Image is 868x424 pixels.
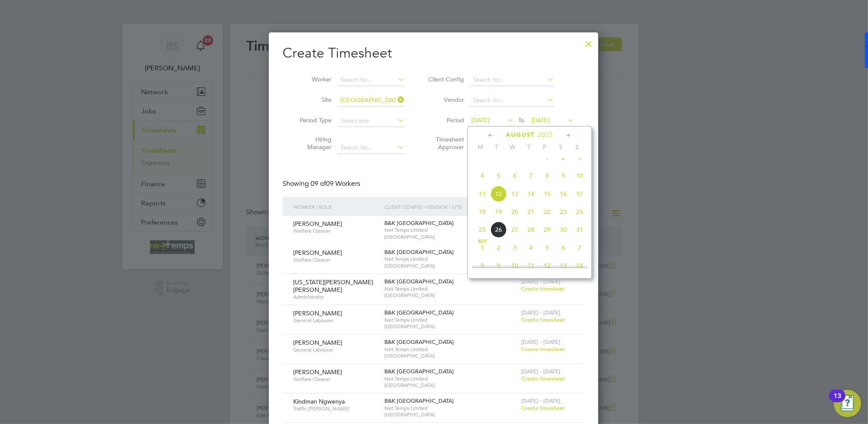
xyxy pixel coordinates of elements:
span: Traffic [PERSON_NAME] [293,405,378,412]
span: Create timesheet [521,346,565,353]
span: [PERSON_NAME] [293,249,342,257]
span: 12 [490,186,507,202]
span: [GEOGRAPHIC_DATA] [384,352,517,359]
label: Worker [293,75,332,83]
label: Period Type [293,116,332,124]
input: Search for... [337,142,404,154]
span: M [472,143,488,151]
span: Create timesheet [521,316,565,323]
span: Administrator [293,294,378,300]
input: Search for... [470,95,554,107]
label: Period [426,116,464,124]
span: [DATE] - [DATE] [521,309,560,316]
span: 23 [555,204,571,220]
span: B&K [GEOGRAPHIC_DATA] [384,397,454,404]
span: B&K [GEOGRAPHIC_DATA] [384,219,454,227]
input: Search for... [470,74,554,86]
span: 5 [539,239,555,256]
span: 11 [474,186,490,202]
span: 27 [507,222,523,238]
span: S [553,143,569,151]
span: 3 [507,239,523,256]
span: W [505,143,521,151]
span: [PERSON_NAME] [293,339,342,346]
span: 13 [507,186,523,202]
span: 22 [539,204,555,220]
span: 21 [523,204,539,220]
span: General Labourer [293,317,378,324]
span: B&K [GEOGRAPHIC_DATA] [384,278,454,285]
span: Sep [474,239,490,244]
input: Search for... [337,95,404,107]
span: Net Temps Limited [384,317,517,323]
span: 6 [507,167,523,184]
span: Welfare Cleaner [293,228,378,234]
label: Timesheet Approver [426,136,464,151]
label: Site [293,96,332,104]
div: Worker / Role [291,197,382,216]
div: 13 [833,396,841,407]
span: T [488,143,505,151]
span: Welfare Cleaner [293,376,378,383]
span: F [537,143,553,151]
span: 18 [474,204,490,220]
span: [GEOGRAPHIC_DATA] [384,382,517,389]
input: Select one [337,115,404,127]
label: Hiring Manager [293,136,332,151]
span: B&K [GEOGRAPHIC_DATA] [384,248,454,256]
span: 30 [555,222,571,238]
span: [DATE] - [DATE] [521,278,560,285]
span: B&K [GEOGRAPHIC_DATA] [384,368,454,375]
span: B&K [GEOGRAPHIC_DATA] [384,309,454,316]
button: Open Resource Center, 13 new notifications [834,390,861,417]
span: 09 Workers [311,179,360,188]
span: [GEOGRAPHIC_DATA] [384,262,517,269]
span: 2025 [538,131,554,138]
input: Search for... [337,74,404,86]
span: 28 [523,222,539,238]
label: Vendor [426,96,464,104]
span: 14 [571,257,588,274]
span: 4 [474,167,490,184]
span: Net Temps Limited [384,375,517,382]
label: Client Config [426,75,464,83]
span: 2 [490,239,507,256]
span: 12 [539,257,555,274]
span: B&K [GEOGRAPHIC_DATA] [384,338,454,346]
span: 1 [474,239,490,256]
span: Net Temps Limited [384,346,517,353]
span: Net Temps Limited [384,256,517,262]
span: 31 [571,222,588,238]
span: 13 [555,257,571,274]
span: T [521,143,537,151]
span: [PERSON_NAME] [293,368,342,376]
span: [DATE] [531,116,550,124]
span: 5 [490,167,507,184]
span: [PERSON_NAME] [293,220,342,228]
span: 24 [571,204,588,220]
span: Net Temps Limited [384,405,517,412]
span: 15 [539,186,555,202]
span: 8 [474,257,490,274]
span: [DATE] [471,116,490,124]
span: 29 [539,222,555,238]
span: 26 [490,222,507,238]
span: [US_STATE][PERSON_NAME] [PERSON_NAME] [293,278,373,294]
span: 8 [539,167,555,184]
span: 10 [507,257,523,274]
span: Create timesheet [521,404,565,412]
span: 7 [523,167,539,184]
span: [GEOGRAPHIC_DATA] [384,323,517,330]
span: 4 [523,239,539,256]
div: Showing [283,179,362,188]
span: General Labourer [293,346,378,353]
span: 10 [571,167,588,184]
span: [DATE] - [DATE] [521,338,560,346]
span: 7 [571,239,588,256]
span: 20 [507,204,523,220]
span: Welfare Cleaner [293,257,378,263]
span: [GEOGRAPHIC_DATA] [384,411,517,418]
span: [PERSON_NAME] [293,309,342,317]
span: 6 [555,239,571,256]
span: Net Temps Limited [384,286,517,292]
